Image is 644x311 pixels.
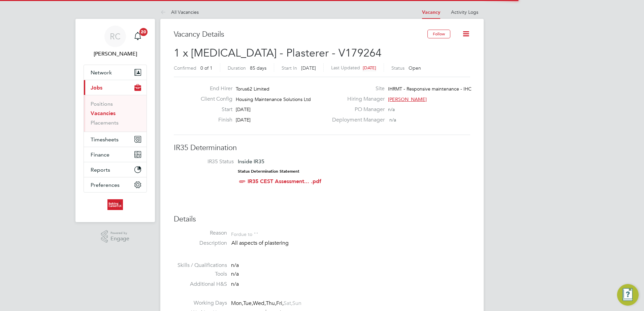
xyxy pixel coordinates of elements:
[84,65,147,80] button: Network
[422,9,440,15] a: Vacancy
[131,26,144,47] a: 20
[231,240,470,247] p: All aspects of plastering
[284,300,292,307] span: Sat,
[292,300,301,307] span: Sun
[391,65,405,71] label: Status
[84,50,147,58] span: Rhys Cook
[328,106,385,113] label: PO Manager
[91,151,109,158] span: Finance
[174,300,227,307] label: Working Days
[248,178,321,184] a: IR35 CEST Assessment... .pdf
[91,182,120,188] span: Preferences
[174,240,227,247] label: Description
[110,230,129,236] span: Powered by
[75,19,155,222] nav: Main navigation
[174,230,227,237] label: Reason
[231,230,258,237] div: For due to ""
[91,167,110,173] span: Reports
[139,28,148,36] span: 20
[84,199,147,210] a: Go to home page
[160,9,199,15] a: All Vacancies
[181,158,234,165] label: IR35 Status
[243,300,253,307] span: Tue,
[617,284,639,306] button: Engage Resource Center
[388,106,395,112] span: n/a
[238,169,299,174] strong: Status Determination Statement
[195,96,232,103] label: Client Config
[236,117,251,123] span: [DATE]
[107,199,123,210] img: buildingcareersuk-logo-retina.png
[91,119,119,126] a: Placements
[174,65,196,71] label: Confirmed
[195,116,232,124] label: Finish
[101,230,130,243] a: Powered byEngage
[236,106,251,112] span: [DATE]
[200,65,213,71] span: 0 of 1
[91,84,102,91] span: Jobs
[276,300,284,307] span: Fri,
[84,177,147,192] button: Preferences
[174,281,227,288] label: Additional H&S
[301,65,316,71] span: [DATE]
[427,30,450,38] button: Follow
[231,281,239,287] span: n/a
[91,136,119,143] span: Timesheets
[238,158,264,165] span: Inside IR35
[388,86,472,92] span: IHRMT - Responsive maintenance - IHC
[328,96,385,103] label: Hiring Manager
[409,65,421,71] span: Open
[253,300,266,307] span: Wed,
[231,271,239,277] span: n/a
[174,271,227,278] label: Tools
[231,262,239,269] span: n/a
[282,65,297,71] label: Start In
[84,132,147,147] button: Timesheets
[389,117,396,123] span: n/a
[110,236,129,242] span: Engage
[195,85,232,92] label: End Hirer
[174,262,227,269] label: Skills / Qualifications
[174,143,470,153] h3: IR35 Determination
[195,106,232,113] label: Start
[174,46,382,60] span: 1 x [MEDICAL_DATA] - Plasterer - V179264
[174,214,470,224] h3: Details
[91,69,112,76] span: Network
[84,147,147,162] button: Finance
[451,9,478,15] a: Activity Logs
[236,96,311,102] span: Housing Maintenance Solutions Ltd
[328,116,385,124] label: Deployment Manager
[110,32,121,41] span: RC
[328,85,385,92] label: Site
[236,86,269,92] span: Torus62 Limited
[228,65,246,71] label: Duration
[84,95,147,132] div: Jobs
[250,65,266,71] span: 85 days
[331,65,360,71] label: Last Updated
[91,110,116,116] a: Vacancies
[266,300,276,307] span: Thu,
[84,26,147,58] a: RC[PERSON_NAME]
[363,65,376,71] span: [DATE]
[174,30,427,39] h3: Vacancy Details
[84,162,147,177] button: Reports
[388,96,427,102] span: [PERSON_NAME]
[91,101,113,107] a: Positions
[231,300,243,307] span: Mon,
[84,80,147,95] button: Jobs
